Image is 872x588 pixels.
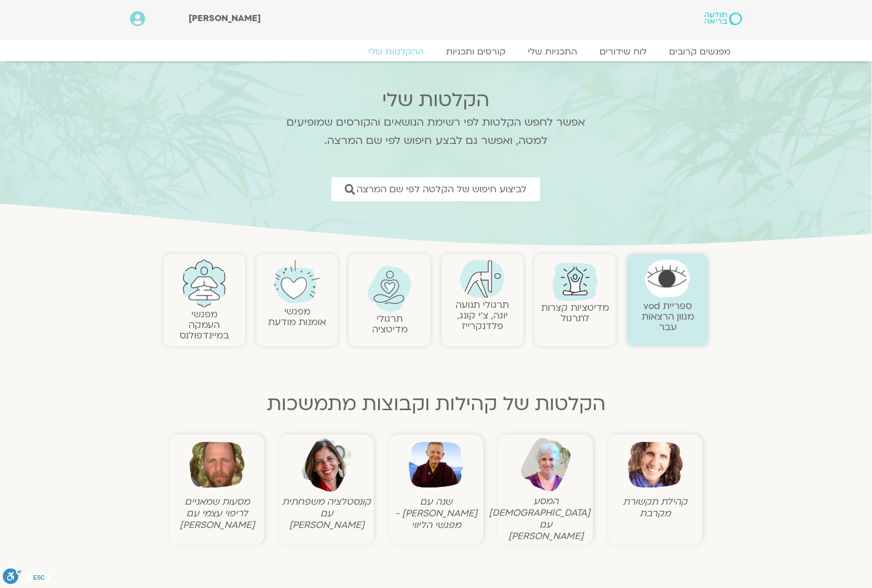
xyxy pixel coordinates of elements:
figcaption: שנה עם [PERSON_NAME] - מפגשי הליווי [392,496,480,531]
a: לוח שידורים [588,46,658,57]
a: לביצוע חיפוש של הקלטה לפי שם המרצה [331,177,540,201]
a: התכניות שלי [517,46,588,57]
a: תרגולימדיטציה [372,312,408,336]
span: [PERSON_NAME] [189,12,261,24]
nav: Menu [130,46,742,57]
a: מפגשים קרובים [658,46,742,57]
a: ספריית vodמגוון הרצאות עבר [642,300,694,333]
a: ההקלטות שלי [357,46,435,57]
a: קורסים ותכניות [435,46,517,57]
figcaption: מסעות שמאניים לריפוי עצמי עם [PERSON_NAME] [172,496,261,531]
a: תרגולי תנועהיוגה, צ׳י קונג, פלדנקרייז [455,298,509,332]
figcaption: קונסטלציה משפחתית עם [PERSON_NAME] [282,496,371,531]
figcaption: המסע [DEMOGRAPHIC_DATA] עם [PERSON_NAME] [501,495,590,542]
a: מפגשיאומנות מודעת [268,305,326,328]
a: מדיטציות קצרות לתרגול [541,301,609,325]
h2: הקלטות שלי [271,89,599,111]
span: לביצוע חיפוש של הקלטה לפי שם המרצה [356,184,527,195]
p: אפשר לחפש הקלטות לפי רשימת הנושאים והקורסים שמופיעים למטה, ואפשר גם לבצע חיפוש לפי שם המרצה. [271,113,599,150]
a: מפגשיהעמקה במיינדפולנס [180,308,229,342]
h2: הקלטות של קהילות וקבוצות מתמשכות [163,393,708,415]
figcaption: קהילת תקשורת מקרבת [611,496,700,519]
